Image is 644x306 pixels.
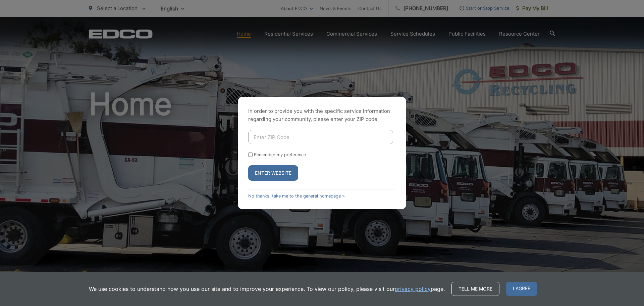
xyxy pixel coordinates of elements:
[248,165,298,181] button: Enter Website
[248,193,345,199] a: No thanks, take me to the general homepage >
[248,107,396,123] p: In order to provide you with the specific service information regarding your community, please en...
[506,282,537,296] span: I agree
[248,130,393,144] input: Enter ZIP Code
[451,282,499,296] a: Tell me more
[254,152,306,157] label: Remember my preference
[395,285,431,293] a: privacy policy
[89,285,445,293] p: We use cookies to understand how you use our site and to improve your experience. To view our pol...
